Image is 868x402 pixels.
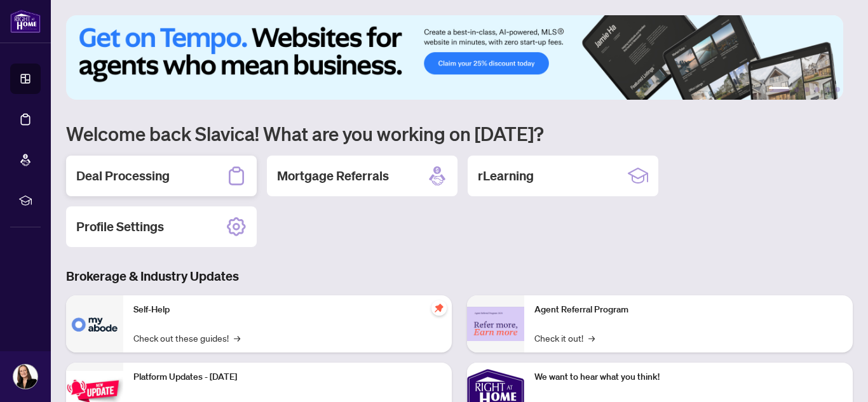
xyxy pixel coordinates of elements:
button: 5 [825,87,830,92]
a: Check it out!→ [534,331,595,345]
span: pushpin [431,300,447,316]
h1: Welcome back Slavica! What are you working on [DATE]? [66,121,853,145]
img: Self-Help [66,295,123,352]
img: logo [10,10,41,33]
h2: Mortgage Referrals [277,167,389,185]
p: Self-Help [133,303,442,317]
h2: Deal Processing [76,167,170,185]
span: → [588,331,595,345]
p: We want to hear what you think! [534,370,843,384]
button: 3 [804,87,810,92]
h2: Profile Settings [76,218,164,236]
button: 6 [835,87,840,92]
button: 1 [769,87,789,92]
h2: rLearning [478,167,534,185]
p: Platform Updates - [DATE] [133,370,442,384]
button: Open asap [817,358,855,396]
span: → [234,331,240,345]
p: Agent Referral Program [534,303,843,317]
img: Agent Referral Program [467,307,524,342]
h3: Brokerage & Industry Updates [66,267,853,285]
img: Slide 0 [66,15,843,100]
button: 4 [815,87,820,92]
img: Profile Icon [13,365,37,389]
button: 2 [794,87,799,92]
a: Check out these guides!→ [133,331,240,345]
